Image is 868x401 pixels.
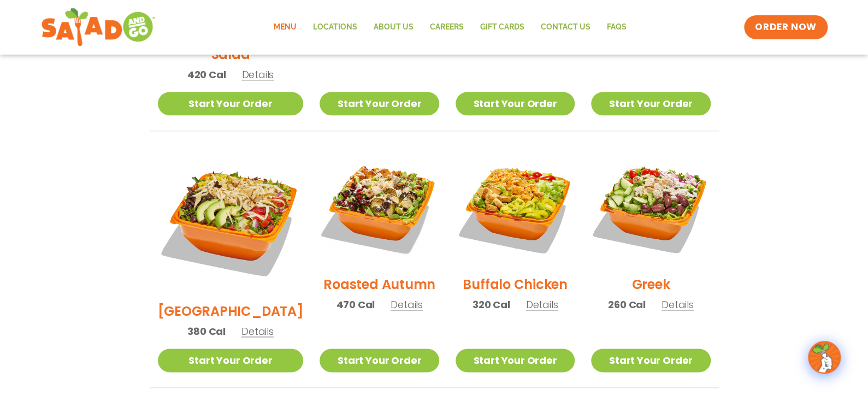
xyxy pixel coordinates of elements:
a: Menu [265,15,305,40]
a: Start Your Order [158,349,304,372]
span: 380 Cal [187,324,226,339]
img: Product photo for Buffalo Chicken Salad [456,148,575,267]
a: Start Your Order [591,349,710,372]
span: 260 Cal [608,297,646,312]
a: Start Your Order [456,92,575,115]
img: new-SAG-logo-768×292 [41,5,156,49]
img: wpChatIcon [809,342,840,373]
a: Start Your Order [320,349,439,372]
a: Contact Us [533,15,599,40]
img: Product photo for BBQ Ranch Salad [158,148,304,293]
a: Start Your Order [591,92,710,115]
a: GIFT CARDS [472,15,533,40]
span: Details [391,298,423,311]
nav: Menu [265,15,635,40]
h2: Buffalo Chicken [463,275,567,294]
a: Start Your Order [158,92,304,115]
span: Details [241,68,274,81]
a: FAQs [599,15,635,40]
a: ORDER NOW [744,15,827,39]
h2: [GEOGRAPHIC_DATA] [158,302,304,321]
img: Product photo for Roasted Autumn Salad [320,148,439,267]
span: 420 Cal [187,67,226,82]
span: Details [241,325,274,338]
span: 320 Cal [473,297,510,312]
span: ORDER NOW [755,21,816,34]
span: Details [525,298,558,311]
h2: Roasted Autumn [323,275,435,294]
a: Locations [305,15,365,40]
h2: Greek [631,275,670,294]
a: Careers [422,15,472,40]
a: About Us [365,15,422,40]
a: Start Your Order [320,92,439,115]
span: 470 Cal [336,297,375,312]
a: Start Your Order [456,349,575,372]
img: Product photo for Greek Salad [591,148,710,267]
span: Details [662,298,694,311]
